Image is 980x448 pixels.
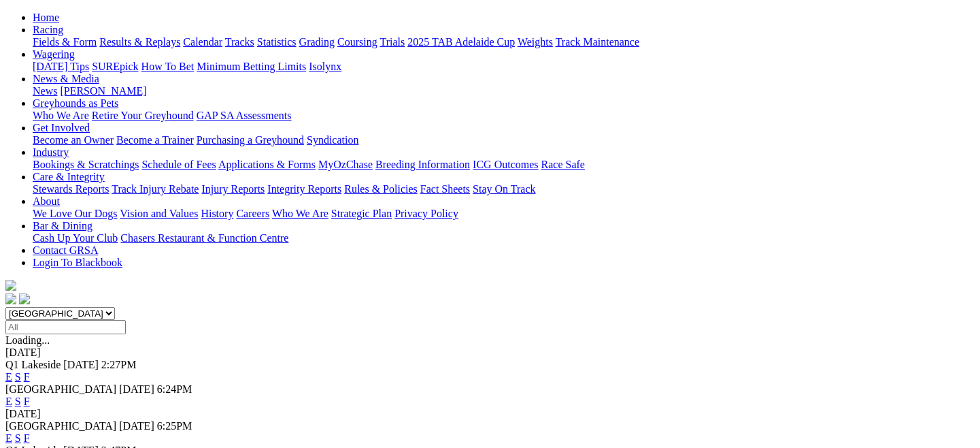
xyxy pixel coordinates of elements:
[33,61,89,72] a: [DATE] Tips
[33,110,89,121] a: Who We Are
[92,110,194,121] a: Retire Your Greyhound
[420,183,470,195] a: Fact Sheets
[5,293,16,304] img: facebook.svg
[201,208,233,219] a: History
[309,61,341,72] a: Isolynx
[218,159,316,170] a: Applications & Forms
[99,36,180,48] a: Results & Replays
[197,134,304,146] a: Purchasing a Greyhound
[33,195,60,207] a: About
[197,61,306,72] a: Minimum Betting Limits
[236,208,269,219] a: Careers
[33,12,59,23] a: Home
[5,396,12,407] a: E
[344,183,418,195] a: Rules & Policies
[5,280,16,291] img: logo-grsa-white.png
[92,61,138,72] a: SUREpick
[375,159,470,170] a: Breeding Information
[24,396,30,407] a: F
[24,432,30,444] a: F
[119,420,154,432] span: [DATE]
[225,36,254,48] a: Tracks
[33,159,975,171] div: Industry
[197,110,292,121] a: GAP SA Assessments
[19,293,30,304] img: twitter.svg
[141,159,216,170] a: Schedule of Fees
[307,134,358,146] a: Syndication
[33,61,975,73] div: Wagering
[337,36,377,48] a: Coursing
[407,36,515,48] a: 2025 TAB Adelaide Cup
[33,85,975,97] div: News & Media
[5,383,116,395] span: [GEOGRAPHIC_DATA]
[257,36,297,48] a: Statistics
[33,232,975,244] div: Bar & Dining
[272,208,328,219] a: Who We Are
[119,383,154,395] span: [DATE]
[318,159,373,170] a: MyOzChase
[379,36,405,48] a: Trials
[33,134,114,146] a: Become an Owner
[556,36,639,48] a: Track Maintenance
[33,244,98,256] a: Contact GRSA
[331,208,392,219] a: Strategic Plan
[33,183,109,195] a: Stewards Reports
[183,36,222,48] a: Calendar
[33,36,975,48] div: Racing
[33,36,97,48] a: Fields & Form
[5,432,12,444] a: E
[112,183,199,195] a: Track Injury Rebate
[33,85,57,97] a: News
[33,220,92,231] a: Bar & Dining
[33,146,69,158] a: Industry
[33,24,63,35] a: Racing
[33,257,122,268] a: Login To Blackbook
[157,383,192,395] span: 6:24PM
[5,371,12,383] a: E
[5,408,975,420] div: [DATE]
[120,232,288,244] a: Chasers Restaurant & Function Centre
[5,420,116,432] span: [GEOGRAPHIC_DATA]
[15,371,21,383] a: S
[33,159,139,170] a: Bookings & Scratchings
[518,36,553,48] a: Weights
[33,110,975,122] div: Greyhounds as Pets
[267,183,341,195] a: Integrity Reports
[101,359,137,370] span: 2:27PM
[141,61,195,72] a: How To Bet
[15,432,21,444] a: S
[120,208,198,219] a: Vision and Values
[33,183,975,195] div: Care & Integrity
[116,134,194,146] a: Become a Trainer
[299,36,335,48] a: Grading
[541,159,584,170] a: Race Safe
[201,183,265,195] a: Injury Reports
[33,73,99,84] a: News & Media
[33,232,118,244] a: Cash Up Your Club
[33,48,75,60] a: Wagering
[60,85,146,97] a: [PERSON_NAME]
[33,134,975,146] div: Get Involved
[33,171,105,182] a: Care & Integrity
[394,208,458,219] a: Privacy Policy
[5,334,50,346] span: Loading...
[15,396,21,407] a: S
[157,420,192,432] span: 6:25PM
[5,347,975,359] div: [DATE]
[473,159,538,170] a: ICG Outcomes
[33,97,118,109] a: Greyhounds as Pets
[63,359,99,370] span: [DATE]
[5,359,61,370] span: Q1 Lakeside
[24,371,30,383] a: F
[5,320,126,334] input: Select date
[473,183,535,195] a: Stay On Track
[33,122,90,133] a: Get Involved
[33,208,117,219] a: We Love Our Dogs
[33,208,975,220] div: About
